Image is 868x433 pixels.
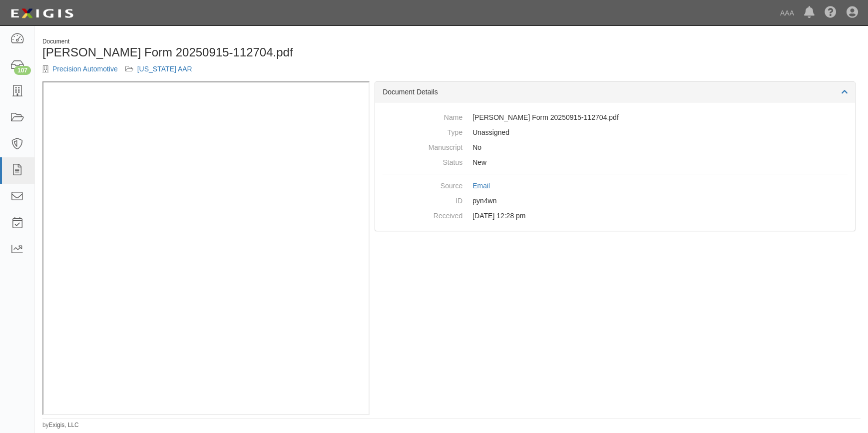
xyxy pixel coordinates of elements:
[775,3,799,23] a: AAA
[7,4,76,22] img: logo-5460c22ac91f19d4615b14bd174203de0afe785f0fc80cf4dbbc73dc1793850b.png
[383,140,848,155] dd: No
[137,65,192,73] a: [US_STATE] AAR
[383,208,848,223] dd: [DATE] 12:28 pm
[14,66,31,75] div: 107
[42,46,444,59] h1: [PERSON_NAME] Form 20250915-112704.pdf
[52,65,118,73] a: Precision Automotive
[49,422,79,429] a: Exigis, LLC
[383,193,462,206] dt: ID
[383,155,462,167] dt: Status
[383,155,848,170] dd: New
[375,82,855,102] div: Document Details
[825,7,837,19] i: Help Center - Complianz
[42,37,444,46] div: Document
[383,110,462,122] dt: Name
[383,110,848,125] dd: [PERSON_NAME] Form 20250915-112704.pdf
[472,182,490,190] a: Email
[383,125,462,137] dt: Type
[383,208,462,221] dt: Received
[42,421,79,430] small: by
[383,178,462,191] dt: Source
[383,125,848,140] dd: Unassigned
[383,193,848,208] dd: pyn4wn
[383,140,462,152] dt: Manuscript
